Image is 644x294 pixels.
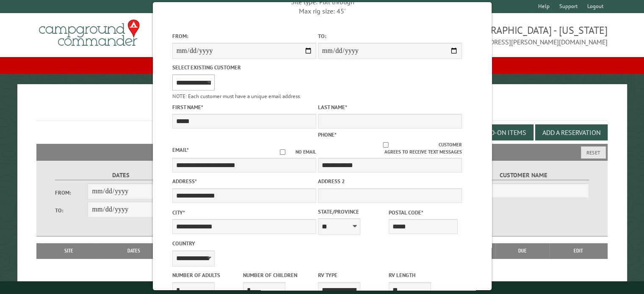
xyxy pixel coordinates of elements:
label: Dates [55,170,187,180]
label: Number of Adults [172,271,241,279]
th: Edit [550,243,608,258]
label: No email [269,148,316,156]
h1: Reservations [36,98,608,121]
button: Edit Add-on Items [461,124,533,140]
label: From: [55,189,88,197]
label: Select existing customer [172,63,316,71]
label: Last Name [318,103,462,111]
h2: Filters [36,144,608,160]
label: From: [172,32,316,40]
input: Customer agrees to receive text messages [332,142,439,148]
th: Site [41,243,97,258]
label: Address 2 [318,177,462,185]
label: RV Type [318,271,387,279]
label: First Name [172,103,316,111]
small: NOTE: Each customer must have a unique email address. [172,93,301,100]
label: To: [318,32,462,40]
label: Customer agrees to receive text messages [318,141,462,156]
label: To: [55,206,88,214]
label: Phone [318,131,336,138]
label: Number of Children [243,271,312,279]
th: Dates [97,243,171,258]
label: State/Province [318,208,387,216]
input: No email [269,149,295,155]
label: Customer Name [458,170,589,180]
th: Due [495,243,550,258]
label: Country [172,239,316,247]
label: City [172,209,316,217]
button: Add a Reservation [535,124,608,140]
label: Address [172,177,316,185]
div: Max rig size: 45' [250,6,394,16]
img: Campground Commander [36,16,142,49]
label: Postal Code [389,209,458,217]
label: Email [172,146,188,154]
label: RV Length [389,271,458,279]
button: Reset [581,146,606,159]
